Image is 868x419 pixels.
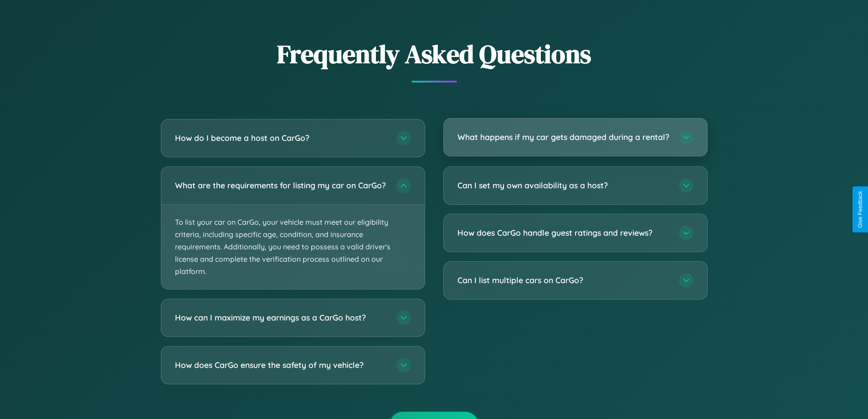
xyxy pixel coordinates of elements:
[457,180,670,191] h3: Can I set my own availability as a host?
[857,191,863,228] div: Give Feedback
[457,131,670,143] h3: What happens if my car gets damaged during a rental?
[161,36,708,72] h2: Frequently Asked Questions
[175,360,387,371] h3: How does CarGo ensure the safety of my vehicle?
[161,205,425,290] p: To list your car on CarGo, your vehicle must meet our eligibility criteria, including specific ag...
[457,227,670,238] h3: How does CarGo handle guest ratings and reviews?
[457,274,670,286] h3: Can I list multiple cars on CarGo?
[175,180,387,191] h3: What are the requirements for listing my car on CarGo?
[175,132,387,144] h3: How do I become a host on CarGo?
[175,312,387,324] h3: How can I maximize my earnings as a CarGo host?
